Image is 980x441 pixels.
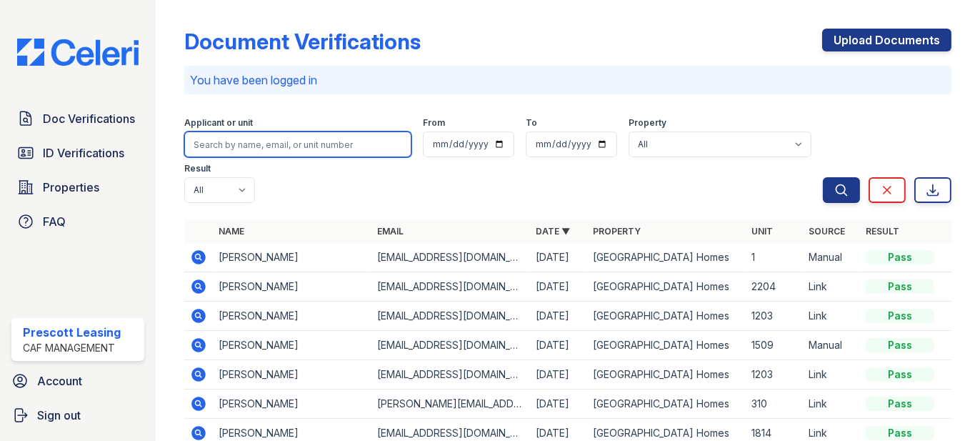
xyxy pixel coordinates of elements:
[213,331,371,360] td: [PERSON_NAME]
[530,390,587,419] td: [DATE]
[536,226,570,237] a: Date ▼
[11,104,144,133] a: Doc Verifications
[11,173,144,202] a: Properties
[593,226,641,237] a: Property
[587,302,746,331] td: [GEOGRAPHIC_DATA] Homes
[803,272,860,302] td: Link
[746,331,803,360] td: 1509
[371,331,530,360] td: [EMAIL_ADDRESS][DOMAIN_NAME]
[803,331,860,360] td: Manual
[213,360,371,390] td: [PERSON_NAME]
[751,226,773,237] a: Unit
[803,302,860,331] td: Link
[866,250,934,264] div: Pass
[587,360,746,390] td: [GEOGRAPHIC_DATA] Homes
[6,39,150,66] img: CE_Logo_Blue-a8612792a0a2168367f1c8372b55b34899dd931a85d93a1a3d3e32e68fde9ad4.png
[377,226,404,237] a: Email
[184,29,421,54] div: Document Verifications
[190,71,946,89] p: You have been logged in
[866,397,934,411] div: Pass
[371,360,530,390] td: [EMAIL_ADDRESS][DOMAIN_NAME]
[530,360,587,390] td: [DATE]
[746,390,803,419] td: 310
[184,163,211,174] label: Result
[629,117,666,129] label: Property
[866,426,934,440] div: Pass
[822,29,951,51] a: Upload Documents
[866,226,899,237] a: Result
[37,372,82,390] span: Account
[371,272,530,302] td: [EMAIL_ADDRESS][DOMAIN_NAME]
[526,117,537,129] label: To
[43,179,99,196] span: Properties
[803,360,860,390] td: Link
[23,324,121,341] div: Prescott Leasing
[530,331,587,360] td: [DATE]
[746,302,803,331] td: 1203
[746,272,803,302] td: 2204
[213,272,371,302] td: [PERSON_NAME]
[213,302,371,331] td: [PERSON_NAME]
[587,272,746,302] td: [GEOGRAPHIC_DATA] Homes
[23,341,121,355] div: CAF Management
[371,243,530,272] td: [EMAIL_ADDRESS][DOMAIN_NAME]
[587,243,746,272] td: [GEOGRAPHIC_DATA] Homes
[43,144,124,162] span: ID Verifications
[6,401,150,430] a: Sign out
[746,243,803,272] td: 1
[213,243,371,272] td: [PERSON_NAME]
[11,207,144,236] a: FAQ
[371,390,530,419] td: [PERSON_NAME][EMAIL_ADDRESS][DOMAIN_NAME]
[746,360,803,390] td: 1203
[530,243,587,272] td: [DATE]
[423,117,445,129] label: From
[43,213,66,230] span: FAQ
[866,279,934,294] div: Pass
[6,367,150,395] a: Account
[587,390,746,419] td: [GEOGRAPHIC_DATA] Homes
[530,272,587,302] td: [DATE]
[803,390,860,419] td: Link
[219,226,244,237] a: Name
[866,338,934,352] div: Pass
[184,132,411,157] input: Search by name, email, or unit number
[37,407,81,424] span: Sign out
[530,302,587,331] td: [DATE]
[587,331,746,360] td: [GEOGRAPHIC_DATA] Homes
[213,390,371,419] td: [PERSON_NAME]
[184,117,253,129] label: Applicant or unit
[866,367,934,382] div: Pass
[371,302,530,331] td: [EMAIL_ADDRESS][DOMAIN_NAME]
[43,110,135,127] span: Doc Verifications
[866,309,934,323] div: Pass
[803,243,860,272] td: Manual
[809,226,845,237] a: Source
[11,139,144,167] a: ID Verifications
